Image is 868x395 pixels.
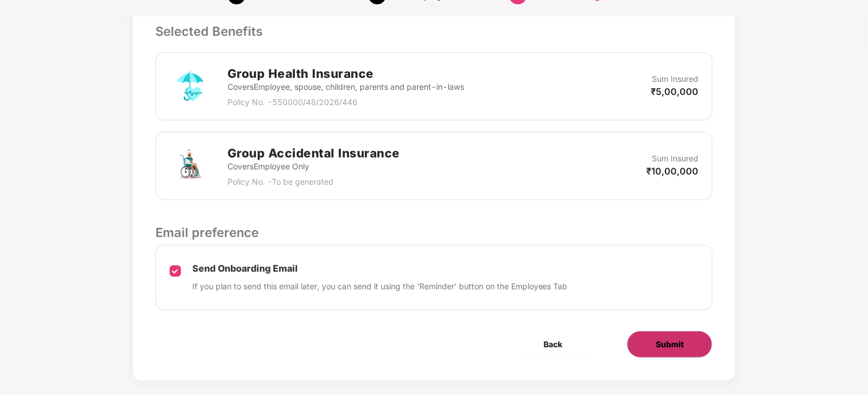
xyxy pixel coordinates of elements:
p: If you plan to send this email later, you can send it using the ‘Reminder’ button on the Employee... [192,280,568,293]
img: svg+xml;base64,PHN2ZyB4bWxucz0iaHR0cDovL3d3dy53My5vcmcvMjAwMC9zdmciIHdpZHRoPSI3MiIgaGVpZ2h0PSI3Mi... [170,145,210,186]
p: Covers Employee Only [227,160,400,173]
h2: Group Accidental Insurance [227,144,400,163]
img: svg+xml;base64,PHN2ZyB4bWxucz0iaHR0cDovL3d3dy53My5vcmcvMjAwMC9zdmciIHdpZHRoPSI3MiIgaGVpZ2h0PSI3Mi... [170,66,210,107]
p: Policy No. - To be generated [227,176,400,188]
span: Submit [656,338,684,351]
button: Submit [627,331,713,358]
p: Covers Employee, spouse, children, parents and parent-in-laws [227,81,464,93]
p: Selected Benefits [155,22,713,41]
p: Send Onboarding Email [192,263,568,275]
p: Email preference [155,223,713,242]
p: Policy No. - 550000/48/2026/446 [227,96,464,109]
p: Sum Insured [652,152,698,165]
p: ₹10,00,000 [646,165,698,177]
h2: Group Health Insurance [227,64,464,83]
button: Back [515,331,591,358]
p: Sum Insured [652,73,698,85]
p: ₹5,00,000 [651,85,698,98]
span: Back [543,338,562,351]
